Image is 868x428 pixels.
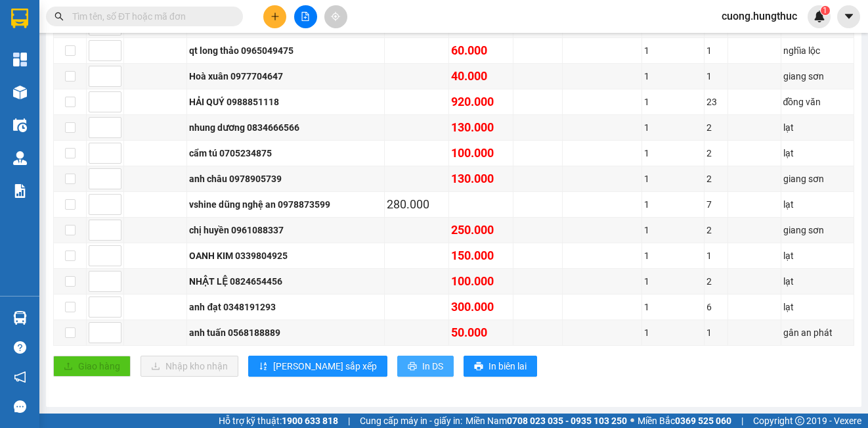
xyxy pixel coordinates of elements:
[741,414,743,428] span: |
[706,274,726,289] div: 2
[706,43,726,58] div: 1
[259,362,268,372] span: sort-ascending
[13,151,27,165] img: warehouse-icon
[783,249,852,263] div: lạt
[675,416,731,426] strong: 0369 525 060
[783,300,852,314] div: lạt
[706,172,726,186] div: 2
[488,359,527,373] span: In biên lai
[644,300,702,314] div: 1
[189,95,382,109] div: HẢI QUÝ 0988851118
[273,359,377,373] span: [PERSON_NAME] sắp xếp
[783,223,852,237] div: giang sơn
[783,146,852,160] div: lạt
[783,95,852,109] div: đồng văn
[451,272,511,291] div: 100.000
[795,416,804,425] span: copyright
[821,6,830,15] sup: 1
[141,356,238,377] button: downloadNhập kho nhận
[422,359,443,373] span: In DS
[189,120,382,135] div: nhung dương 0834666566
[408,362,417,372] span: printer
[219,414,338,428] span: Hỗ trợ kỹ thuật:
[324,5,347,28] button: aim
[644,325,702,340] div: 1
[644,146,702,160] div: 1
[630,418,634,423] span: ⚪️
[360,414,462,428] span: Cung cấp máy in - giấy in:
[644,274,702,289] div: 1
[783,274,852,289] div: lạt
[13,118,27,132] img: warehouse-icon
[189,223,382,237] div: chị huyền 0961088337
[271,12,280,21] span: plus
[13,53,27,66] img: dashboard-icon
[451,67,511,85] div: 40.000
[451,221,511,239] div: 250.000
[53,356,131,377] button: uploadGiao hàng
[466,414,627,428] span: Miền Nam
[644,197,702,212] div: 1
[451,41,511,60] div: 60.000
[783,197,852,212] div: lạt
[54,12,64,21] span: search
[294,5,317,28] button: file-add
[706,120,726,135] div: 2
[189,146,382,160] div: cẩm tú 0705234875
[451,118,511,137] div: 130.000
[189,300,382,314] div: anh đạt 0348191293
[706,325,726,340] div: 1
[644,95,702,109] div: 1
[7,34,32,100] img: logo.jpg
[644,223,702,237] div: 1
[644,249,702,263] div: 1
[644,43,702,58] div: 1
[189,249,382,263] div: OANH KIM 0339804925
[348,414,350,428] span: |
[72,9,227,24] input: Tìm tên, số ĐT hoặc mã đơn
[13,85,27,99] img: warehouse-icon
[13,311,27,325] img: warehouse-icon
[397,356,454,377] button: printerIn DS
[248,356,387,377] button: sort-ascending[PERSON_NAME] sắp xếp
[451,93,511,111] div: 920.000
[331,12,340,21] span: aim
[451,247,511,265] div: 150.000
[823,6,827,15] span: 1
[189,172,382,186] div: anh châu 0978905739
[11,9,28,28] img: logo-vxr
[13,184,27,198] img: solution-icon
[189,43,382,58] div: qt long thảo 0965049475
[706,197,726,212] div: 7
[644,120,702,135] div: 1
[783,172,852,186] div: giang sơn
[451,170,511,188] div: 130.000
[783,120,852,135] div: lạt
[14,400,26,413] span: message
[14,341,26,354] span: question-circle
[706,223,726,237] div: 2
[644,69,702,83] div: 1
[263,5,286,28] button: plus
[783,69,852,83] div: giang sơn
[706,69,726,83] div: 1
[189,274,382,289] div: NHẬT LỆ 0824654456
[638,414,731,428] span: Miền Bắc
[451,323,511,342] div: 50.000
[474,362,483,372] span: printer
[814,11,825,22] img: icon-new-feature
[783,43,852,58] div: nghĩa lộc
[843,11,855,22] span: caret-down
[189,69,382,83] div: Hoà xuân 0977704647
[706,95,726,109] div: 23
[301,12,310,21] span: file-add
[282,416,338,426] strong: 1900 633 818
[837,5,860,28] button: caret-down
[706,249,726,263] div: 1
[189,325,382,340] div: anh tuấn 0568188889
[38,11,137,119] b: XE GIƯỜNG NẰM CAO CẤP HÙNG THỤC
[706,300,726,314] div: 6
[507,416,627,426] strong: 0708 023 035 - 0935 103 250
[706,146,726,160] div: 2
[464,356,537,377] button: printerIn biên lai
